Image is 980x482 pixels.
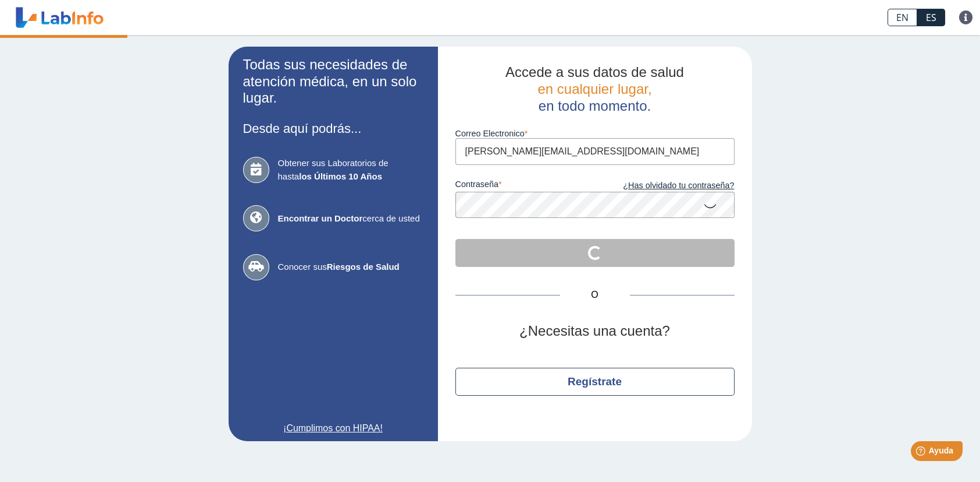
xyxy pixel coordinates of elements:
iframe: Help widget launcher [876,437,967,469]
a: EN [888,9,917,26]
a: ¿Has olvidado tu contraseña? [595,180,735,192]
span: Accede a sus datos de salud [505,64,684,80]
span: Obtener sus Laboratorios de hasta [278,157,423,183]
a: ES [917,9,945,26]
h2: ¿Necesitas una cuenta? [455,323,735,340]
span: en cualquier lugar, [537,81,651,97]
label: contraseña [455,180,595,192]
span: O [560,288,630,302]
label: Correo Electronico [455,129,735,138]
b: Encontrar un Doctor [278,213,363,223]
span: en todo momento. [539,98,651,114]
b: Riesgos de Salud [327,262,400,272]
h2: Todas sus necesidades de atención médica, en un solo lugar. [243,57,423,107]
a: ¡Cumplimos con HIPAA! [243,421,423,435]
b: los Últimos 10 Años [299,171,382,181]
button: Regístrate [455,368,735,396]
span: Conocer sus [278,261,423,274]
span: cerca de usted [278,212,423,226]
h3: Desde aquí podrás... [243,121,423,136]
